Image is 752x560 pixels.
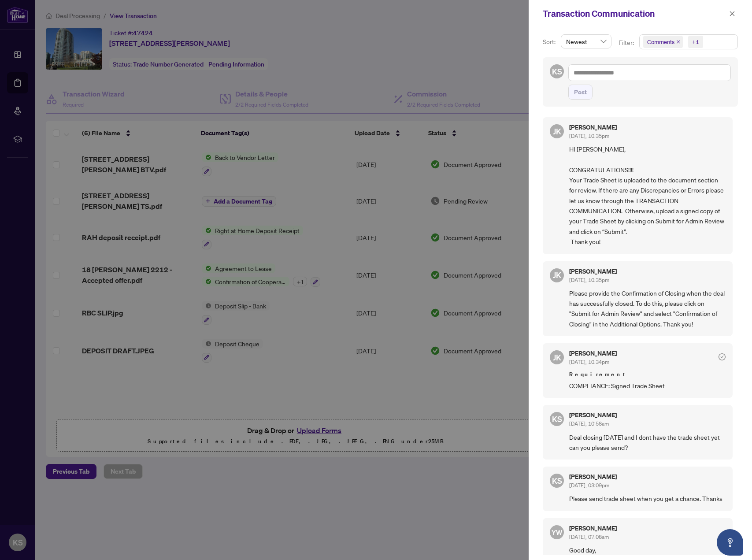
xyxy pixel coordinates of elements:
[719,353,726,360] span: check-circle
[569,493,726,504] span: Please send trade sheet when you get a chance. Thanks
[566,35,606,48] span: Newest
[569,534,609,540] span: [DATE], 07:08am
[568,85,593,100] button: Post
[552,527,563,538] span: YW
[569,432,726,453] span: Deal closing [DATE] and I dont have the trade sheet yet can you please send?
[569,420,609,427] span: [DATE], 10:58am
[569,482,609,489] span: [DATE], 03:09pm
[569,370,726,379] span: Requirement
[676,40,681,44] span: close
[553,125,561,137] span: JK
[552,65,562,78] span: KS
[569,350,617,356] h5: [PERSON_NAME]
[543,37,557,47] p: Sort:
[553,269,561,281] span: JK
[619,38,635,48] p: Filter:
[569,474,617,480] h5: [PERSON_NAME]
[717,529,743,556] button: Open asap
[643,36,683,48] span: Comments
[543,7,726,20] div: Transaction Communication
[729,11,735,17] span: close
[569,381,726,391] span: COMPLIANCE: Signed Trade Sheet
[569,144,726,247] span: HI [PERSON_NAME], CONGRATULATIONS!!!! Your Trade Sheet is uploaded to the document section for re...
[552,413,562,425] span: KS
[647,37,674,46] span: Comments
[569,359,609,365] span: [DATE], 10:34pm
[553,351,561,363] span: JK
[569,268,617,274] h5: [PERSON_NAME]
[569,277,609,283] span: [DATE], 10:35pm
[569,525,617,531] h5: [PERSON_NAME]
[569,124,617,130] h5: [PERSON_NAME]
[569,133,609,139] span: [DATE], 10:35pm
[569,412,617,418] h5: [PERSON_NAME]
[569,288,726,330] span: Please provide the Confirmation of Closing when the deal has successfully closed. To do this, ple...
[552,475,562,487] span: KS
[692,37,699,46] div: +1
